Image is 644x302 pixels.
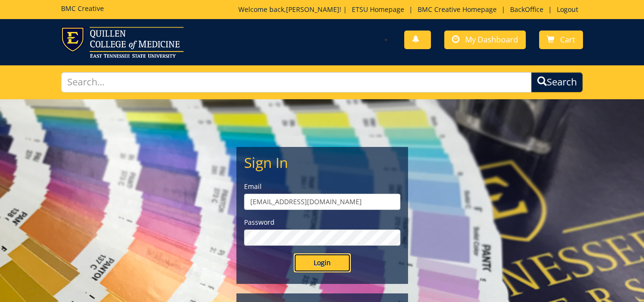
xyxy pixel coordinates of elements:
[552,5,583,14] a: Logout
[531,72,583,93] button: Search
[244,218,400,227] label: Password
[465,34,518,45] span: My Dashboard
[347,5,409,14] a: ETSU Homepage
[294,253,351,272] input: Login
[560,34,575,45] span: Cart
[286,5,339,14] a: [PERSON_NAME]
[539,31,583,49] a: Cart
[61,27,184,58] img: ETSU logo
[61,72,532,93] input: Search...
[505,5,548,14] a: BackOffice
[244,182,400,191] label: Email
[244,155,400,170] h2: Sign In
[238,5,583,14] p: Welcome back, ! | | | |
[444,31,526,49] a: My Dashboard
[413,5,501,14] a: BMC Creative Homepage
[61,5,104,12] h5: BMC Creative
